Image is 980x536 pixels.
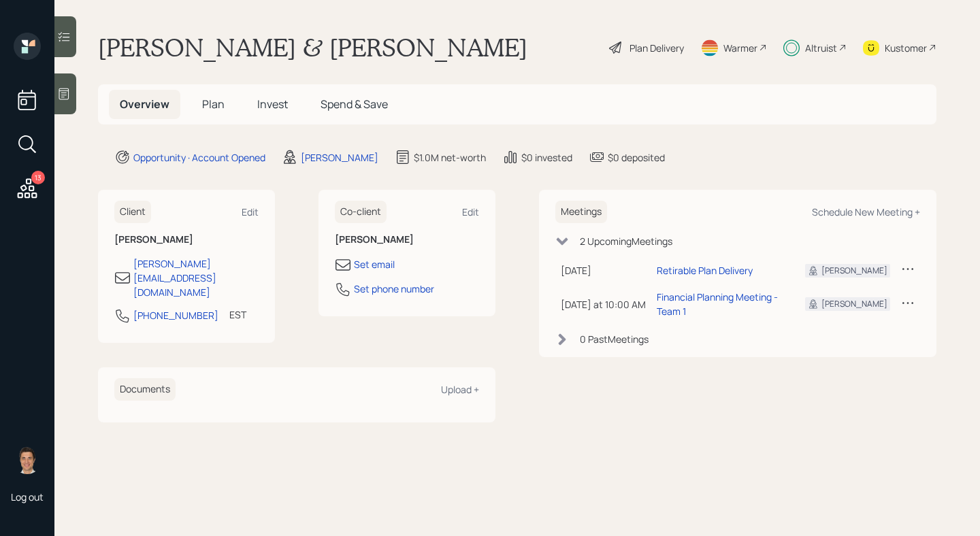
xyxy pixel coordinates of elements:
[561,297,646,312] div: [DATE] at 10:00 AM
[98,33,527,63] h1: [PERSON_NAME] & [PERSON_NAME]
[114,234,259,246] h6: [PERSON_NAME]
[301,150,378,165] div: [PERSON_NAME]
[31,171,45,184] div: 13
[723,41,757,55] div: Warmer
[133,308,218,322] div: [PHONE_NUMBER]
[335,234,479,246] h6: [PERSON_NAME]
[608,150,665,165] div: $0 deposited
[257,97,288,112] span: Invest
[11,490,44,503] div: Log out
[580,234,672,248] div: 2 Upcoming Meeting s
[821,298,887,310] div: [PERSON_NAME]
[885,41,927,55] div: Kustomer
[229,307,246,322] div: EST
[242,205,259,218] div: Edit
[14,447,41,474] img: tyler-end-headshot.png
[657,263,753,278] div: Retirable Plan Delivery
[812,205,920,218] div: Schedule New Meeting +
[114,201,151,223] h6: Client
[441,383,479,396] div: Upload +
[114,378,176,401] h6: Documents
[354,257,395,271] div: Set email
[657,290,783,318] div: Financial Planning Meeting - Team 1
[133,150,265,165] div: Opportunity · Account Opened
[521,150,572,165] div: $0 invested
[321,97,388,112] span: Spend & Save
[133,256,259,299] div: [PERSON_NAME][EMAIL_ADDRESS][DOMAIN_NAME]
[202,97,225,112] span: Plan
[335,201,387,223] h6: Co-client
[120,97,169,112] span: Overview
[414,150,486,165] div: $1.0M net-worth
[555,201,607,223] h6: Meetings
[462,205,479,218] div: Edit
[354,282,434,296] div: Set phone number
[561,263,646,278] div: [DATE]
[630,41,684,55] div: Plan Delivery
[805,41,837,55] div: Altruist
[821,265,887,277] div: [PERSON_NAME]
[580,332,649,346] div: 0 Past Meeting s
